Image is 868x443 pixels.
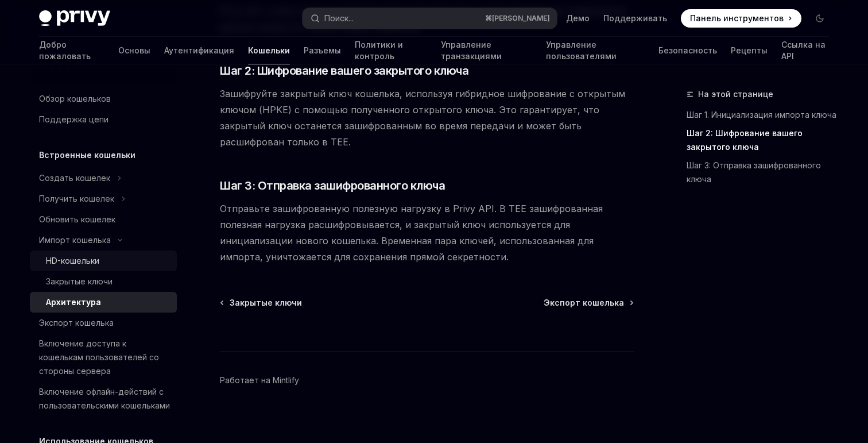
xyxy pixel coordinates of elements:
[30,209,177,230] a: Обновить кошелек
[566,13,590,24] a: Демо
[687,106,838,124] a: Шаг 1. Инициализация импорта ключа
[220,179,445,192] font: Шаг 3: Отправка зашифрованного ключа
[221,297,302,309] a: Закрытые ключи
[731,37,768,64] a: Рецепты
[30,333,177,382] a: Включение доступа к кошелькам пользователей со стороны сервера
[546,40,617,61] font: Управление пользователями
[355,40,403,61] font: Политики и контроль
[30,168,177,188] button: Создать кошелек
[46,256,99,265] font: HD-кошельки
[687,124,838,156] a: Шаг 2: Шифрование вашего закрытого ключа
[304,45,341,55] font: Разъемы
[441,37,532,64] a: Управление транзакциями
[603,13,667,24] a: Поддерживать
[230,298,302,307] font: Закрытые ключи
[731,45,768,55] font: Рецепты
[46,297,101,307] font: Архитектура
[658,37,717,64] a: Безопасность
[39,235,111,245] font: Импорт кошелька
[687,110,836,120] font: Шаг 1. Инициализация импорта ключа
[681,9,801,28] a: Панель инструментов
[248,37,290,64] a: Кошельки
[39,114,108,124] font: Поддержка цепи
[566,13,590,23] font: Демо
[355,37,427,64] a: Политики и контроль
[544,297,633,309] a: Экспорт кошелька
[30,313,177,333] a: Экспорт кошелька
[30,292,177,313] a: Архитектура
[164,37,234,64] a: Аутентификация
[164,45,234,55] font: Аутентификация
[781,40,826,61] font: Ссылка на API
[30,109,177,130] a: Поддержка цепи
[603,13,667,23] font: Поддерживать
[248,45,290,55] font: Кошельки
[30,271,177,292] a: Закрытые ключи
[687,156,838,188] a: Шаг 3: Отправка зашифрованного ключа
[39,214,115,224] font: Обновить кошелек
[39,37,104,64] a: Добро пожаловать
[30,88,177,109] a: Обзор кошельков
[220,64,468,78] font: Шаг 2: Шифрование вашего закрытого ключа
[485,14,492,22] font: ⌘
[220,375,299,385] font: Работает на Mintlify
[30,382,177,416] a: Включение офлайн-действий с пользовательскими кошельками
[30,251,177,271] a: HD-кошельки
[39,387,170,410] font: Включение офлайн-действий с пользовательскими кошельками
[39,40,91,61] font: Добро пожаловать
[811,9,829,28] button: Включить темный режим
[546,37,645,64] a: Управление пользователями
[46,276,113,286] font: Закрытые ключи
[303,8,557,29] button: Поиск...⌘[PERSON_NAME]
[39,338,159,376] font: Включение доступа к кошелькам пользователей со стороны сервера
[698,89,773,99] font: На этой странице
[441,40,502,61] font: Управление транзакциями
[118,45,150,55] font: Основы
[492,14,550,22] font: [PERSON_NAME]
[687,128,803,152] font: Шаг 2: Шифрование вашего закрытого ключа
[30,188,177,209] button: Получить кошелек
[118,37,150,64] a: Основы
[220,88,625,148] font: Зашифруйте закрытый ключ кошелька, используя гибридное шифрование с открытым ключом (HPKE) с помо...
[304,37,341,64] a: Разъемы
[220,203,603,263] font: Отправьте зашифрованную полезную нагрузку в Privy API. В TEE зашифрованная полезная нагрузка расш...
[39,173,110,183] font: Создать кошелек
[39,318,114,328] font: Экспорт кошелька
[658,45,717,55] font: Безопасность
[544,298,624,307] font: Экспорт кошелька
[687,160,821,184] font: Шаг 3: Отправка зашифрованного ключа
[39,150,135,160] font: Встроенные кошельки
[30,230,177,251] button: Импорт кошелька
[220,375,299,386] a: Работает на Mintlify
[781,37,829,64] a: Ссылка на API
[39,194,114,203] font: Получить кошелек
[324,13,354,23] font: Поиск...
[39,94,111,103] font: Обзор кошельков
[690,13,784,23] font: Панель инструментов
[39,10,110,26] img: темный логотип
